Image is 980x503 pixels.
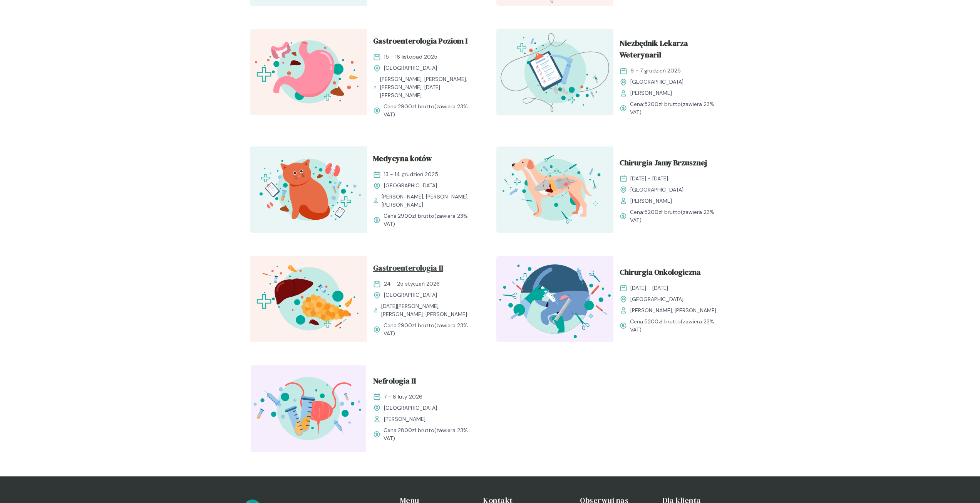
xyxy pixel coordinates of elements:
a: Nefrologia II [373,375,478,390]
span: 7 - 8 luty 2026 [384,393,422,401]
span: 5200 zł brutto [644,209,681,215]
span: [GEOGRAPHIC_DATA] [384,404,437,412]
span: [DATE][PERSON_NAME], [PERSON_NAME], [PERSON_NAME] [381,302,478,318]
span: Cena: (zawiera 23% VAT) [630,318,724,334]
span: Cena: (zawiera 23% VAT) [384,321,478,338]
span: Cena: (zawiera 23% VAT) [630,100,724,116]
span: [GEOGRAPHIC_DATA] [384,291,437,299]
a: Gastroenterologia II [373,262,478,277]
span: 2800 zł brutto [398,427,434,434]
a: Chirurgia Onkologiczna [620,266,724,281]
span: 24 - 25 styczeń 2026 [384,280,440,288]
span: Cena: (zawiera 23% VAT) [384,212,478,228]
span: Gastroenterologia Poziom I [373,35,467,50]
span: 5200 zł brutto [644,318,681,325]
span: [PERSON_NAME], [PERSON_NAME], [PERSON_NAME], [DATE][PERSON_NAME] [380,75,478,99]
span: [PERSON_NAME], [PERSON_NAME], [PERSON_NAME] [382,193,477,209]
span: 15 - 16 listopad 2025 [384,53,437,61]
span: Nefrologia II [373,375,416,390]
span: [PERSON_NAME] [630,89,672,97]
a: Medycyna kotów [373,153,478,167]
span: 5200 zł brutto [644,101,681,108]
img: aHe4VUMqNJQqH-M0_ProcMH_T.svg [496,29,613,115]
span: 2900 zł brutto [398,322,434,329]
span: [GEOGRAPHIC_DATA] [630,78,683,86]
span: [PERSON_NAME], [PERSON_NAME] [630,306,716,315]
span: Cena: (zawiera 23% VAT) [384,103,478,119]
a: Niezbędnik Lekarza WeterynariI [620,37,724,64]
img: Zpbdlx5LeNNTxNvT_GastroI_T.svg [250,29,367,115]
img: aHfQZEMqNJQqH-e8_MedKot_T.svg [250,146,367,233]
a: Chirurgia Jamy Brzusznej [620,157,724,172]
span: 2900 zł brutto [398,212,434,219]
span: Gastroenterologia II [373,262,443,277]
span: [PERSON_NAME] [384,415,426,423]
span: Chirurgia Onkologiczna [620,266,701,281]
img: aHfRokMqNJQqH-fc_ChiruJB_T.svg [496,146,613,233]
span: Cena: (zawiera 23% VAT) [384,426,478,442]
span: Cena: (zawiera 23% VAT) [630,208,724,224]
span: 6 - 7 grudzień 2025 [630,67,681,75]
span: [GEOGRAPHIC_DATA] [630,186,683,194]
a: Gastroenterologia Poziom I [373,35,478,50]
span: [PERSON_NAME] [630,197,672,205]
img: ZxkxEIF3NbkBX8eR_GastroII_T.svg [250,256,367,342]
img: ZpbL5h5LeNNTxNpI_ChiruOnko_T.svg [496,256,613,342]
span: Medycyna kotów [373,153,432,167]
span: [DATE] - [DATE] [630,284,668,292]
span: Chirurgia Jamy Brzusznej [620,157,707,172]
span: 13 - 14 grudzień 2025 [384,170,438,178]
span: [GEOGRAPHIC_DATA] [384,182,437,190]
span: [DATE] - [DATE] [630,175,668,183]
span: [GEOGRAPHIC_DATA] [384,64,437,72]
span: [GEOGRAPHIC_DATA] [630,295,683,303]
img: ZpgBUh5LeNNTxPrX_Uro_T.svg [250,365,367,452]
span: 2900 zł brutto [398,103,434,110]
